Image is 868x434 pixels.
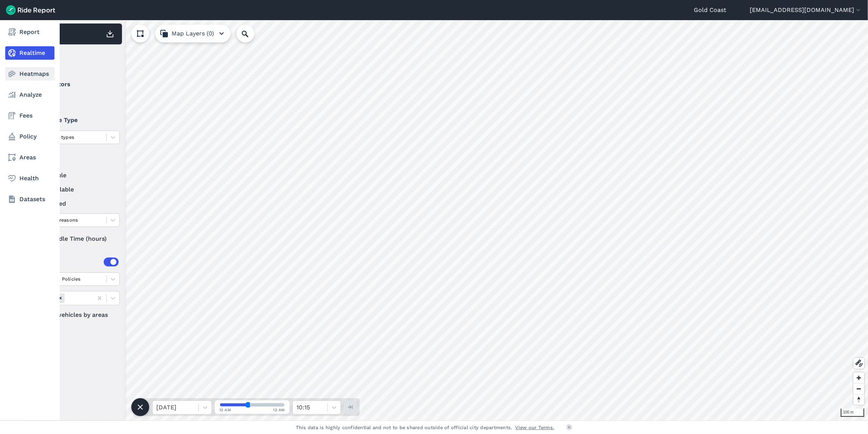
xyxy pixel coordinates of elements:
[30,110,119,131] summary: Vehicle Type
[750,6,862,15] button: [EMAIL_ADDRESS][DOMAIN_NAME]
[30,252,119,272] summary: Areas
[5,88,54,102] a: Analyze
[40,257,119,266] div: Areas
[6,5,55,15] img: Ride Report
[24,20,868,421] canvas: Map
[30,310,120,319] label: Filter vehicles by areas
[5,130,54,143] a: Policy
[853,383,864,394] button: Zoom out
[30,185,120,194] label: unavailable
[5,193,54,206] a: Datasets
[219,407,231,413] span: 12 AM
[5,25,54,39] a: Report
[30,171,120,180] label: available
[155,25,231,43] button: Map Layers (0)
[56,293,65,303] div: Remove Areas (5)
[5,67,54,81] a: Heatmaps
[694,6,726,15] a: Gold Coast
[5,172,54,185] a: Health
[516,424,555,431] a: View our Terms.
[273,407,285,413] span: 12 AM
[5,109,54,122] a: Fees
[30,150,119,171] summary: Status
[841,409,864,417] div: 100 m
[5,46,54,60] a: Realtime
[5,151,54,164] a: Areas
[30,199,120,208] label: reserved
[853,372,864,383] button: Zoom in
[236,25,266,43] input: Search Location or Vehicles
[853,394,864,405] button: Reset bearing to north
[30,74,119,95] summary: Operators
[30,232,120,246] div: Idle Time (hours)
[27,48,122,71] div: Filter
[30,95,120,104] label: Lime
